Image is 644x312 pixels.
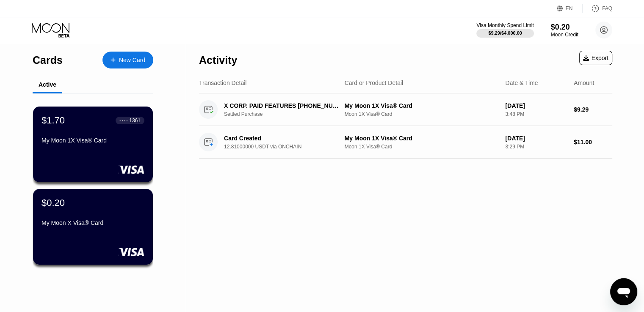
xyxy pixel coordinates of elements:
[41,219,144,226] div: My Moon X Visa® Card
[224,102,340,109] div: X CORP. PAID FEATURES [PHONE_NUMBER] US
[579,51,612,65] div: Export
[345,144,499,150] div: Moon 1X Visa® Card
[199,93,612,126] div: X CORP. PAID FEATURES [PHONE_NUMBER] USSettled PurchaseMy Moon 1X Visa® CardMoon 1X Visa® Card[DA...
[551,23,578,38] div: $0.20Moon Credit
[602,5,612,11] div: FAQ
[505,111,567,117] div: 3:48 PM
[33,107,153,182] div: $1.70● ● ● ●1361My Moon 1X Visa® Card
[119,57,145,64] div: New Card
[199,79,246,86] div: Transaction Detail
[199,54,237,66] div: Activity
[102,52,153,68] div: New Card
[574,106,612,113] div: $9.29
[551,32,578,38] div: Moon Credit
[566,5,573,11] div: EN
[505,102,567,109] div: [DATE]
[41,137,144,144] div: My Moon 1X Visa® Card
[476,22,533,38] div: Visa Monthly Spend Limit$9.29/$4,000.00
[199,126,612,159] div: Card Created12.81000000 USDT via ONCHAINMy Moon 1X Visa® CardMoon 1X Visa® Card[DATE]3:29 PM$11.00
[610,278,637,305] iframe: Button to launch messaging window
[476,22,533,28] div: Visa Monthly Spend Limit
[345,111,499,117] div: Moon 1X Visa® Card
[345,135,499,142] div: My Moon 1X Visa® Card
[557,4,583,13] div: EN
[505,79,538,86] div: Date & Time
[39,81,56,88] div: Active
[41,197,65,208] div: $0.20
[224,144,349,150] div: 12.81000000 USDT via ONCHAIN
[488,30,522,36] div: $9.29 / $4,000.00
[505,135,567,142] div: [DATE]
[583,4,612,13] div: FAQ
[224,111,349,117] div: Settled Purchase
[33,54,63,66] div: Cards
[574,139,612,145] div: $11.00
[345,102,499,109] div: My Moon 1X Visa® Card
[119,119,128,122] div: ● ● ● ●
[345,79,404,86] div: Card or Product Detail
[224,135,340,142] div: Card Created
[574,79,594,86] div: Amount
[33,189,153,265] div: $0.20My Moon X Visa® Card
[551,23,578,32] div: $0.20
[129,118,141,123] div: 1361
[505,144,567,150] div: 3:29 PM
[41,115,65,126] div: $1.70
[583,55,608,61] div: Export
